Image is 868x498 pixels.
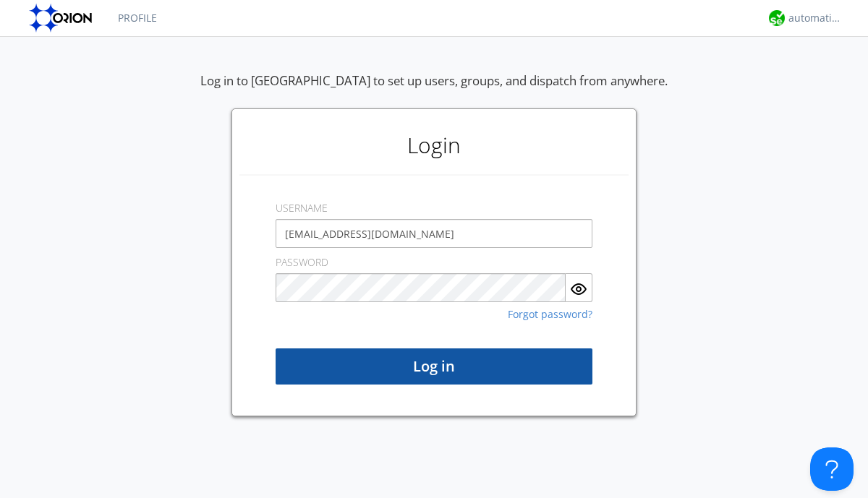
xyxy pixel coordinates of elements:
a: Forgot password? [508,309,592,319]
div: automation+atlas [788,11,843,25]
button: Log in [276,348,592,385]
h1: Login [239,116,629,174]
button: Show Password [566,273,592,302]
iframe: Toggle Customer Support [810,447,854,491]
img: d2d01cd9b4174d08988066c6d424eccd [769,10,785,26]
img: orion-labs-logo.svg [29,4,96,33]
input: Password [276,273,566,302]
label: USERNAME [276,201,328,215]
div: Log in to [GEOGRAPHIC_DATA] to set up users, groups, and dispatch from anywhere. [200,72,668,108]
img: eye.svg [570,280,587,298]
label: PASSWORD [276,255,328,270]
